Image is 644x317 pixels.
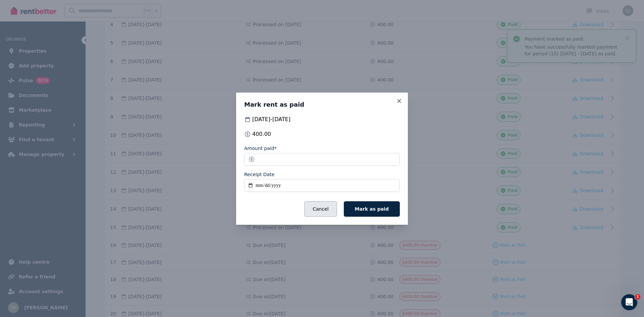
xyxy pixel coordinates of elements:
[244,145,277,152] label: Amount paid*
[252,130,271,138] span: 400.00
[244,101,400,109] h3: Mark rent as paid
[244,171,274,178] label: Receipt Date
[304,201,337,217] button: Cancel
[252,115,290,123] span: [DATE] - [DATE]
[621,294,637,310] iframe: Intercom live chat
[344,201,400,217] button: Mark as paid
[355,206,389,212] span: Mark as paid
[635,294,640,300] span: 1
